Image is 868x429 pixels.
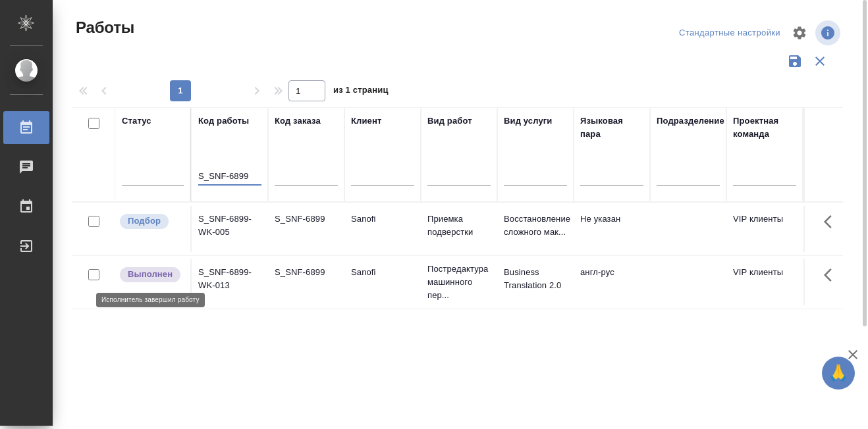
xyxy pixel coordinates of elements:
[574,206,650,252] td: Не указан
[676,23,784,43] div: split button
[733,114,796,141] div: Проектная команда
[822,357,855,390] button: 🙏
[427,114,472,128] div: Вид работ
[275,114,321,128] div: Код заказа
[333,82,389,101] span: из 1 страниц
[72,17,134,38] span: Работы
[122,114,151,128] div: Статус
[192,259,268,305] td: S_SNF-6899-WK-013
[580,114,643,141] div: Языковая пара
[504,266,567,292] p: Business Translation 2.0
[198,114,249,128] div: Код работы
[504,213,567,239] p: Восстановление сложного мак...
[351,266,414,279] p: Sanofi
[427,213,491,239] p: Приемка подверстки
[351,114,381,128] div: Клиент
[504,114,553,128] div: Вид услуги
[119,213,184,230] div: Можно подбирать исполнителей
[275,266,338,279] div: S_SNF-6899
[128,214,161,228] p: Подбор
[816,259,848,291] button: Здесь прячутся важные кнопки
[351,213,414,226] p: Sanofi
[657,114,724,128] div: Подразделение
[784,17,815,49] span: Настроить таблицу
[128,268,173,281] p: Выполнен
[275,213,338,226] div: S_SNF-6899
[782,49,807,74] button: Сохранить фильтры
[726,259,803,305] td: VIP клиенты
[815,20,843,45] span: Посмотреть информацию
[427,263,491,302] p: Постредактура машинного пер...
[816,206,848,238] button: Здесь прячутся важные кнопки
[726,206,803,252] td: VIP клиенты
[574,259,650,305] td: англ-рус
[192,206,268,252] td: S_SNF-6899-WK-005
[827,359,850,387] span: 🙏
[807,49,832,74] button: Сбросить фильтры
